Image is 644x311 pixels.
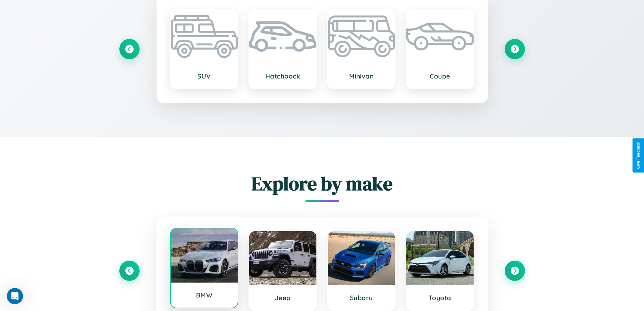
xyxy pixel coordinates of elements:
h3: SUV [177,72,231,80]
h3: BMW [177,291,231,299]
div: Give Feedback [636,142,641,169]
h2: Explore by make [119,171,525,197]
h3: Toyota [413,294,467,302]
h3: Hatchback [256,72,310,80]
h3: Coupe [413,72,467,80]
iframe: Intercom live chat [7,288,23,304]
h3: Subaru [335,294,388,302]
h3: Minivan [335,72,388,80]
h3: Jeep [256,294,310,302]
